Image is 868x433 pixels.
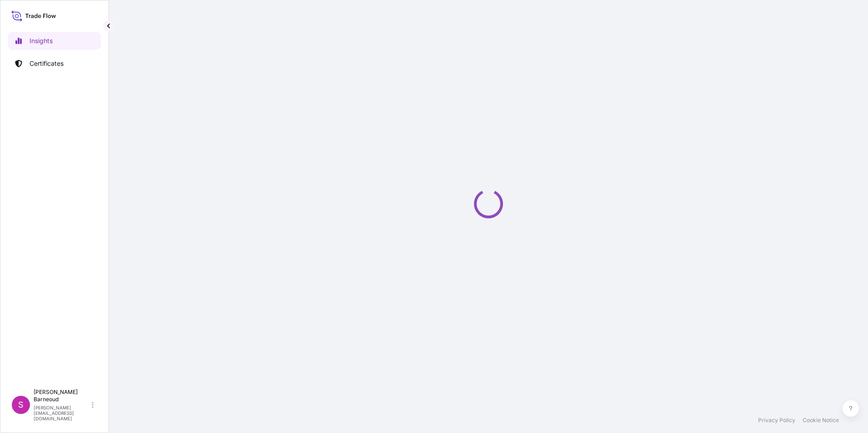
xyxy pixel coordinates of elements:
a: Certificates [8,54,101,73]
p: Insights [30,36,53,45]
p: Certificates [30,59,64,68]
a: Insights [8,32,101,50]
span: S [18,400,24,409]
a: Privacy Policy [758,417,795,424]
p: [PERSON_NAME][EMAIL_ADDRESS][DOMAIN_NAME] [34,405,90,421]
a: Cookie Notice [803,417,839,424]
p: [PERSON_NAME] Barneoud [34,389,90,403]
